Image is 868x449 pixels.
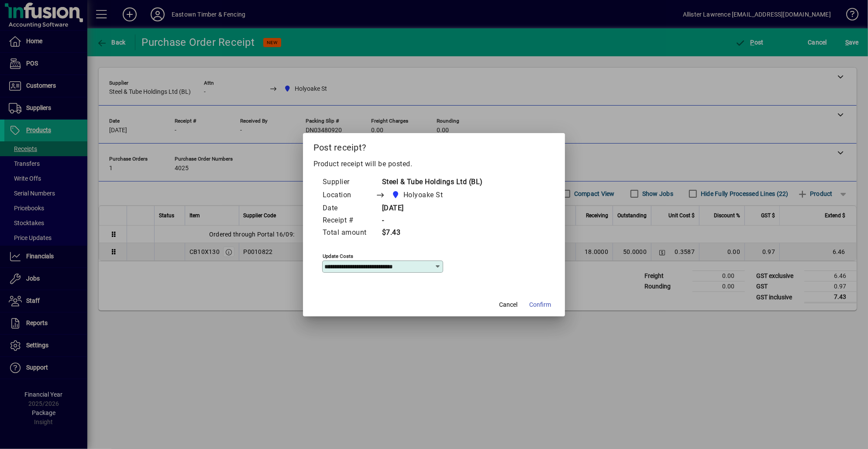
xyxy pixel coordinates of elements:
[313,159,555,169] p: Product receipt will be posted.
[375,202,483,215] td: [DATE]
[375,215,483,227] td: -
[322,227,375,239] td: Total amount
[375,176,483,189] td: Steel & Tube Holdings Ltd (BL)
[375,227,483,239] td: $7.43
[529,300,551,309] span: Confirm
[322,215,375,227] td: Receipt #
[526,297,555,313] button: Confirm
[303,133,565,158] h2: Post receipt?
[323,253,353,259] mat-label: Update costs
[322,176,375,189] td: Supplier
[389,189,447,201] span: Holyoake St
[322,189,375,202] td: Location
[499,300,517,309] span: Cancel
[494,297,522,313] button: Cancel
[403,190,443,200] span: Holyoake St
[322,202,375,215] td: Date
